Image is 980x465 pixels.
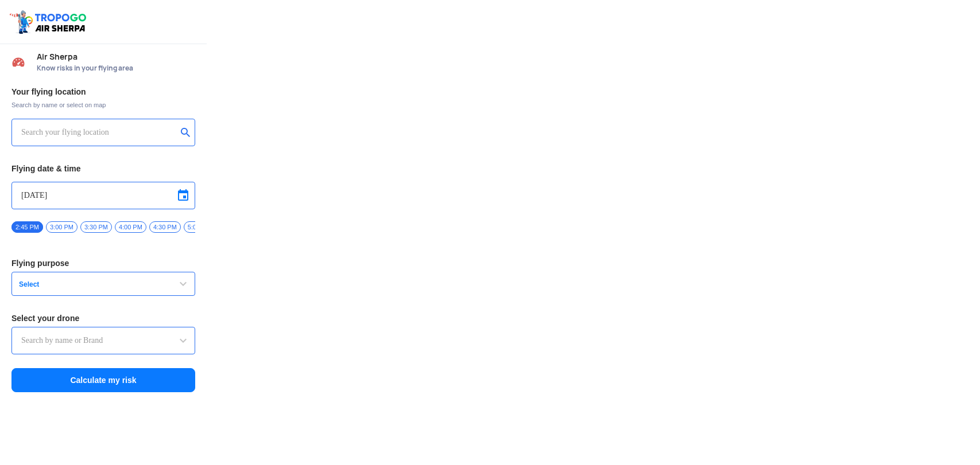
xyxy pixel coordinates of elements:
h3: Flying purpose [11,259,195,267]
input: Search your flying location [21,126,177,139]
span: 2:45 PM [11,221,43,233]
input: Select Date [21,189,185,202]
span: 4:00 PM [115,221,146,233]
button: Calculate my risk [11,368,195,392]
img: Risk Scores [11,55,25,69]
span: Search by name or select on map [11,100,195,110]
input: Search by name or Brand [21,334,185,347]
span: 3:00 PM [46,221,78,233]
span: 5:00 PM [184,221,215,233]
h3: Select your drone [11,314,195,322]
button: Select [11,272,195,296]
span: Air Sherpa [37,52,195,61]
span: 4:30 PM [149,221,181,233]
img: ic_tgdronemaps.svg [9,9,90,35]
span: Select [14,280,158,289]
h3: Your flying location [11,88,195,96]
span: Know risks in your flying area [37,64,195,73]
span: 3:30 PM [80,221,112,233]
h3: Flying date & time [11,165,195,173]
